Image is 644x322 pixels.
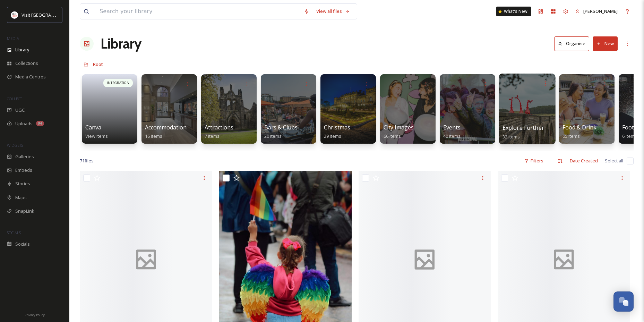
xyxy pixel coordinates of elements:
span: SnapLink [15,208,34,214]
span: Stories [15,180,30,187]
span: Collections [15,60,38,67]
a: Christmas29 items [324,124,350,139]
span: City Images [384,124,414,131]
span: 29 items [324,133,341,139]
span: Maps [15,194,27,201]
span: Bars & Clubs [264,124,298,131]
span: Media Centres [15,74,46,80]
span: Socials [15,241,30,247]
a: Attractions7 items [205,124,233,139]
a: Footage6 items [622,124,644,139]
a: Events40 items [443,124,461,139]
span: 32 items [503,133,520,139]
span: Visit [GEOGRAPHIC_DATA] [22,11,75,18]
a: Food & Drink65 items [563,124,596,139]
span: Galleries [15,153,34,160]
span: Attractions [205,124,233,131]
div: Filters [521,154,547,168]
span: MEDIA [7,36,19,41]
span: Christmas [324,124,350,131]
a: INTEGRATIONCanvaView Items [80,71,139,144]
a: Explore Further32 items [503,125,544,140]
span: 66 items [384,133,401,139]
span: Canva [85,124,101,131]
span: Library [15,46,29,53]
a: [PERSON_NAME] [572,5,621,18]
span: COLLECT [7,96,22,101]
span: 16 items [145,133,162,139]
input: Search your library [96,4,300,19]
span: Explore Further [503,124,544,132]
span: Footage [622,124,644,131]
button: Open Chat [613,291,634,312]
span: 40 items [443,133,461,139]
span: View Items [85,133,108,139]
span: UGC [15,107,25,113]
span: 65 items [563,133,580,139]
div: 94 [36,121,44,126]
span: 20 items [264,133,282,139]
a: Bars & Clubs20 items [264,124,298,139]
span: Accommodation [145,124,187,131]
img: download%20(3).png [11,11,18,18]
span: [PERSON_NAME] [583,8,618,14]
span: INTEGRATION [107,80,129,85]
button: Organise [554,36,589,51]
span: Privacy Policy [25,313,45,317]
div: Date Created [566,154,601,168]
a: Organise [554,36,593,51]
a: Accommodation16 items [145,124,187,139]
button: New [593,36,618,51]
span: 7 items [205,133,220,139]
span: Select all [605,158,623,164]
a: Library [101,33,141,54]
span: Uploads [15,120,33,127]
span: Events [443,124,461,131]
span: 6 items [622,133,637,139]
a: Root [93,60,103,68]
span: 71 file s [80,158,94,164]
a: Privacy Policy [25,310,45,319]
span: WIDGETS [7,143,23,148]
span: Root [93,61,103,67]
a: City Images66 items [384,124,414,139]
span: Food & Drink [563,124,596,131]
a: View all files [313,5,353,18]
span: Embeds [15,167,32,173]
a: What's New [496,7,531,16]
span: SOCIALS [7,230,21,235]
